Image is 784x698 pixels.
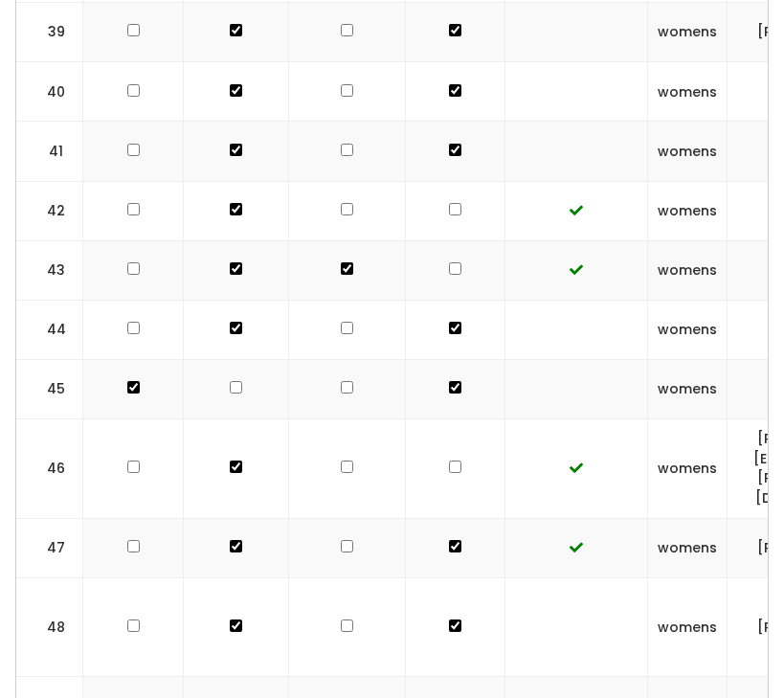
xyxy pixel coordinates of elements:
td: 48 [16,577,83,676]
td: womens [648,3,728,62]
td: womens [648,419,728,518]
td: 47 [16,518,83,577]
td: 39 [16,3,83,62]
td: 41 [16,122,83,181]
td: womens [648,300,728,359]
td: womens [648,122,728,181]
td: 42 [16,181,83,240]
td: womens [648,518,728,577]
td: womens [648,62,728,122]
td: 44 [16,300,83,359]
td: womens [648,181,728,240]
td: 46 [16,419,83,518]
td: 40 [16,62,83,122]
td: womens [648,240,728,300]
td: womens [648,360,728,419]
td: 45 [16,360,83,419]
td: womens [648,577,728,676]
td: 43 [16,240,83,300]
